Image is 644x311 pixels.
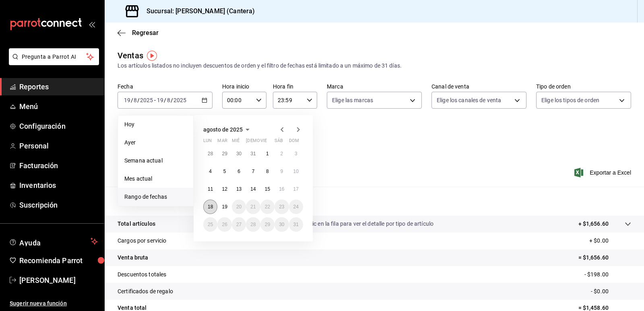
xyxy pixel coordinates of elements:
input: -- [157,97,164,103]
button: 31 de agosto de 2025 [289,217,303,232]
abbr: 2 de agosto de 2025 [280,151,283,157]
button: Exportar a Excel [576,168,631,177]
input: ---- [140,97,153,103]
label: Canal de venta [431,84,526,89]
abbr: 12 de agosto de 2025 [222,186,227,192]
abbr: 29 de agosto de 2025 [265,222,270,227]
span: / [131,97,133,103]
button: 30 de agosto de 2025 [275,217,289,232]
button: 24 de agosto de 2025 [289,200,303,214]
abbr: miércoles [232,138,239,146]
abbr: 26 de agosto de 2025 [222,222,227,227]
p: Certificados de regalo [118,287,173,296]
abbr: 29 de julio de 2025 [222,151,227,157]
button: 1 de agosto de 2025 [260,146,275,161]
button: 18 de agosto de 2025 [203,200,217,214]
abbr: 21 de agosto de 2025 [250,204,256,210]
p: Cargos por servicio [118,237,167,245]
button: 20 de agosto de 2025 [232,200,246,214]
span: Semana actual [124,157,187,165]
button: 13 de agosto de 2025 [232,182,246,196]
abbr: 3 de agosto de 2025 [295,151,297,157]
abbr: 14 de agosto de 2025 [250,186,256,192]
p: + $0.00 [589,237,631,245]
button: 12 de agosto de 2025 [217,182,231,196]
abbr: 31 de agosto de 2025 [293,222,299,227]
label: Marca [327,84,422,89]
p: - $198.00 [584,270,631,279]
abbr: lunes [203,138,212,146]
button: 17 de agosto de 2025 [289,182,303,196]
span: Ayer [124,138,187,147]
button: 23 de agosto de 2025 [275,200,289,214]
button: agosto de 2025 [203,125,252,134]
input: -- [124,97,131,103]
button: 4 de agosto de 2025 [203,164,217,179]
button: 25 de agosto de 2025 [203,217,217,232]
p: - $0.00 [591,287,631,296]
button: 27 de agosto de 2025 [232,217,246,232]
button: 6 de agosto de 2025 [232,164,246,179]
button: 28 de julio de 2025 [203,146,217,161]
a: Pregunta a Parrot AI [6,58,99,67]
button: 29 de agosto de 2025 [260,217,275,232]
label: Hora inicio [222,84,266,89]
span: Sugerir nueva función [10,299,98,308]
abbr: 19 de agosto de 2025 [222,204,227,210]
button: 2 de agosto de 2025 [275,146,289,161]
h3: Sucursal: [PERSON_NAME] (Cantera) [140,6,255,16]
span: Suscripción [19,200,98,210]
abbr: 6 de agosto de 2025 [237,169,240,174]
button: 29 de julio de 2025 [217,146,231,161]
abbr: sábado [275,138,283,146]
abbr: 20 de agosto de 2025 [236,204,242,210]
span: Mes actual [124,175,187,183]
span: Ayuda [19,237,87,246]
div: Los artículos listados no incluyen descuentos de orden y el filtro de fechas está limitado a un m... [118,62,631,70]
abbr: 25 de agosto de 2025 [208,222,213,227]
abbr: 10 de agosto de 2025 [293,169,299,174]
button: 21 de agosto de 2025 [246,200,260,214]
abbr: jueves [246,138,293,146]
img: Tooltip marker [147,51,157,61]
span: Configuración [19,121,98,132]
span: Menú [19,101,98,112]
p: Resumen [118,196,631,206]
span: Inventarios [19,180,98,191]
abbr: 5 de agosto de 2025 [223,169,226,174]
span: Reportes [19,81,98,92]
span: Elige los tipos de orden [541,96,599,104]
abbr: domingo [289,138,299,146]
abbr: 4 de agosto de 2025 [209,169,212,174]
abbr: 30 de julio de 2025 [236,151,242,157]
span: Personal [19,140,98,151]
button: 26 de agosto de 2025 [217,217,231,232]
abbr: 11 de agosto de 2025 [208,186,213,192]
span: / [137,97,140,103]
button: 9 de agosto de 2025 [275,164,289,179]
button: 28 de agosto de 2025 [246,217,260,232]
button: 19 de agosto de 2025 [217,200,231,214]
abbr: 16 de agosto de 2025 [279,186,284,192]
span: [PERSON_NAME] [19,275,98,286]
abbr: 23 de agosto de 2025 [279,204,284,210]
p: = $1,656.60 [578,253,631,262]
span: Facturación [19,160,98,171]
span: Regresar [132,29,159,37]
span: / [171,97,173,103]
span: Rango de fechas [124,193,187,201]
button: 10 de agosto de 2025 [289,164,303,179]
p: Total artículos [118,220,155,228]
label: Hora fin [273,84,317,89]
button: open_drawer_menu [89,21,95,27]
span: Elige los canales de venta [437,96,501,104]
p: Descuentos totales [118,270,166,279]
button: 8 de agosto de 2025 [260,164,275,179]
button: Regresar [118,29,159,37]
abbr: 22 de agosto de 2025 [265,204,270,210]
button: 15 de agosto de 2025 [260,182,275,196]
abbr: viernes [260,138,267,146]
span: Elige las marcas [332,96,373,104]
abbr: 15 de agosto de 2025 [265,186,270,192]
